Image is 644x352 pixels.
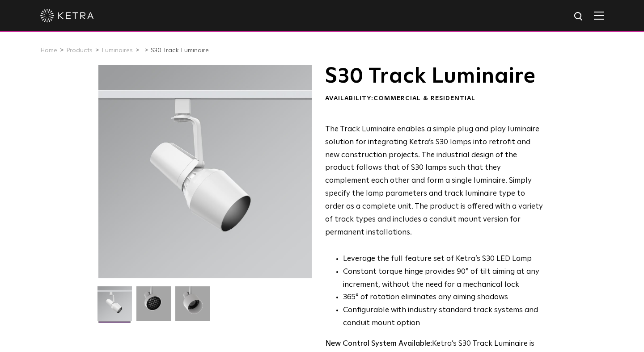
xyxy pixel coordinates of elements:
span: The Track Luminaire enables a simple plug and play luminaire solution for integrating Ketra’s S30... [325,126,543,236]
a: Home [40,47,57,54]
a: Products [66,47,93,54]
img: search icon [573,11,585,22]
img: 9e3d97bd0cf938513d6e [175,286,210,327]
img: ketra-logo-2019-white [40,9,94,22]
li: 365° of rotation eliminates any aiming shadows [343,291,543,304]
span: Commercial & Residential [373,95,475,101]
li: Configurable with industry standard track systems and conduit mount option [343,304,543,330]
div: Availability: [325,94,543,103]
h1: S30 Track Luminaire [325,65,543,88]
img: S30-Track-Luminaire-2021-Web-Square [97,286,132,327]
li: Constant torque hinge provides 90° of tilt aiming at any increment, without the need for a mechan... [343,266,543,292]
li: Leverage the full feature set of Ketra’s S30 LED Lamp [343,253,543,266]
a: S30 Track Luminaire [151,47,209,54]
img: Hamburger%20Nav.svg [594,11,604,20]
a: Luminaires [102,47,133,54]
strong: New Control System Available: [325,340,432,348]
img: 3b1b0dc7630e9da69e6b [136,286,171,327]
